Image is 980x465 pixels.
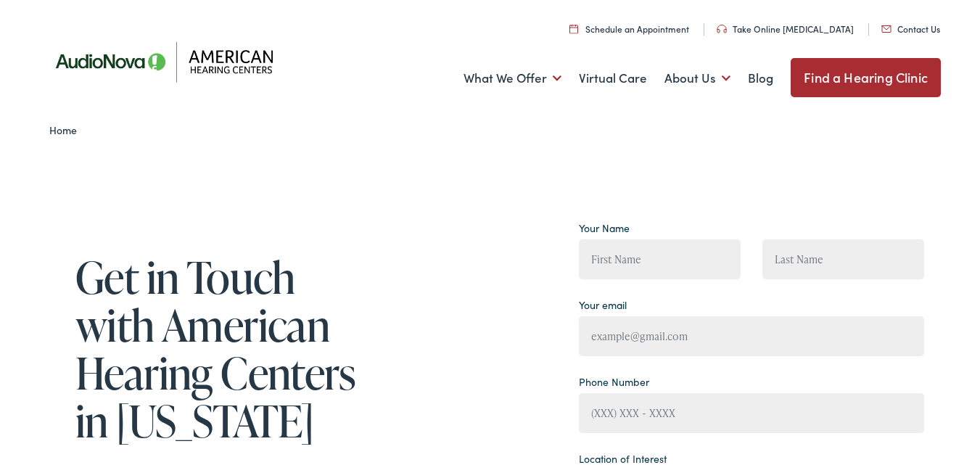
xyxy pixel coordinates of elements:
[579,316,924,356] input: example@gmail.com
[49,123,83,137] a: Home
[881,25,892,33] img: utility icon
[579,221,630,236] label: Your Name
[579,374,649,390] label: Phone Number
[464,52,561,105] a: What We Offer
[569,22,689,35] a: Schedule an Appointment
[75,253,373,445] h1: Get in Touch with American Hearing Centers in [US_STATE]
[579,52,647,105] a: Virtual Care
[717,22,854,35] a: Take Online [MEDICAL_DATA]
[762,239,924,279] input: Last Name
[717,25,727,33] img: utility icon
[664,52,730,105] a: About Us
[579,239,741,279] input: First Name
[579,393,924,433] input: (XXX) XXX - XXXX
[791,58,941,97] a: Find a Hearing Clinic
[569,24,578,33] img: utility icon
[748,52,773,105] a: Blog
[579,297,627,313] label: Your email
[881,22,940,35] a: Contact Us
